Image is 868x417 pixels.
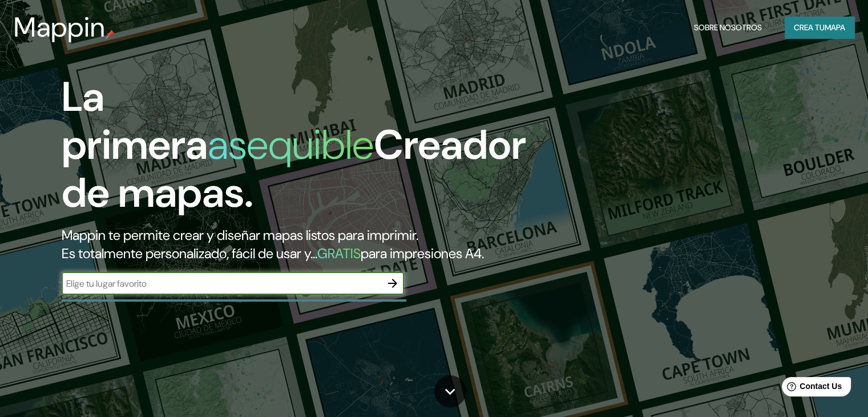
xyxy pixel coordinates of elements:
iframe: Help widget launcher [766,372,855,404]
input: Elige tu lugar favorito [62,277,381,290]
font: GRATIS [317,244,361,262]
font: mapa [825,22,845,33]
font: para impresiones A4. [361,244,484,262]
font: La primera [62,70,208,171]
font: Creador de mapas. [62,118,526,219]
button: Crea tumapa [785,17,854,38]
font: Mappin [14,9,106,45]
img: pin de mapeo [106,30,115,39]
font: Crea tu [794,22,825,33]
font: asequible [208,118,374,171]
font: Sobre nosotros [694,22,762,33]
font: Es totalmente personalizado, fácil de usar y... [62,244,317,262]
font: Mappin te permite crear y diseñar mapas listos para imprimir. [62,226,418,244]
button: Sobre nosotros [689,17,766,38]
